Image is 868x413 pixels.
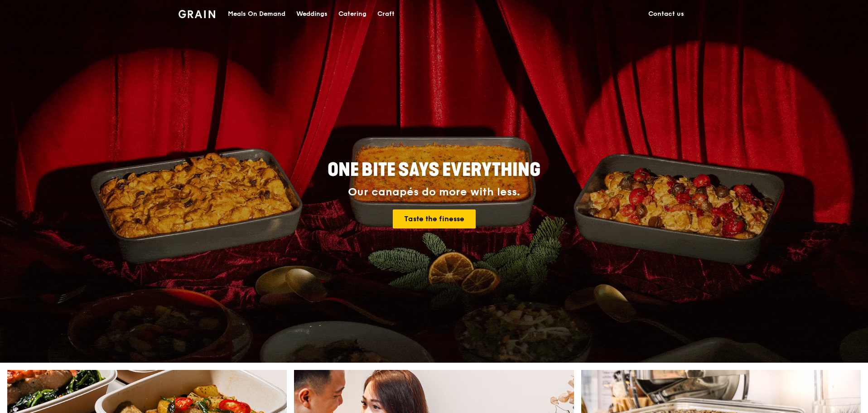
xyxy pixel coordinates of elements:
[372,0,400,28] a: Craft
[228,0,285,28] div: Meals On Demand
[377,0,395,28] div: Craft
[328,159,540,181] span: ONE BITE SAYS EVERYTHING
[291,0,333,28] a: Weddings
[178,10,215,18] img: Grain
[333,0,372,28] a: Catering
[643,0,690,28] a: Contact us
[338,0,366,28] div: Catering
[271,186,597,199] div: Our canapés do more with less.
[393,209,476,228] a: Taste the finesse
[296,0,328,28] div: Weddings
